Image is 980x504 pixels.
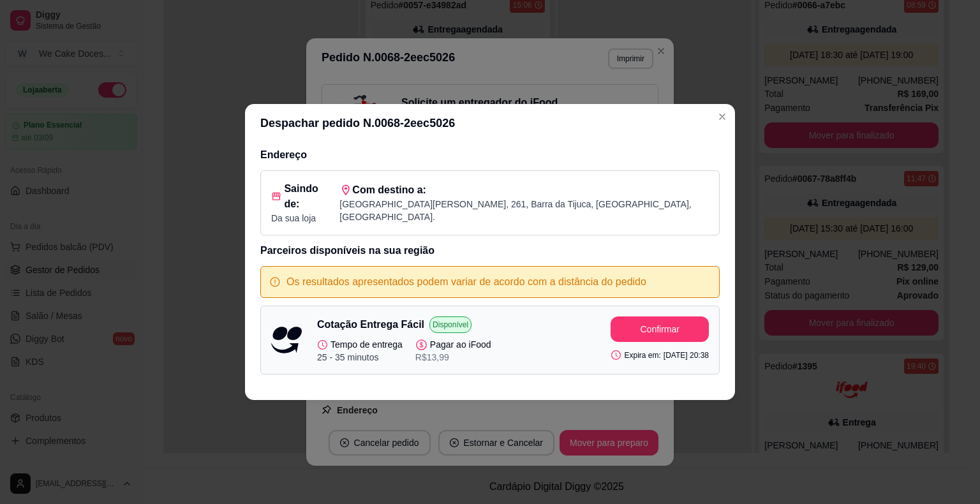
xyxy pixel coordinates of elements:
[317,317,424,332] p: Cotação Entrega Fácil
[260,147,720,163] h3: Endereço
[611,316,709,342] button: Confirmar
[415,338,491,351] p: Pagar ao iFood
[664,350,709,360] p: [DATE] 20:38
[611,350,660,360] p: Expira em:
[429,316,471,333] p: Disponível
[317,351,403,364] p: 25 - 35 minutos
[260,243,720,258] h3: Parceiros disponíveis na sua região
[286,274,646,290] p: Os resultados apresentados podem variar de acordo com a distância do pedido
[245,104,735,142] header: Despachar pedido N. 0068-2eec5026
[271,212,327,225] p: Da sua loja
[352,182,426,198] span: Com destino a:
[712,107,732,127] button: Close
[284,181,327,212] span: Saindo de:
[415,351,491,364] p: R$ 13,99
[339,198,709,223] p: [GEOGRAPHIC_DATA][PERSON_NAME] , 261 , Barra da Tijuca , [GEOGRAPHIC_DATA] , [GEOGRAPHIC_DATA] .
[317,338,403,351] p: Tempo de entrega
